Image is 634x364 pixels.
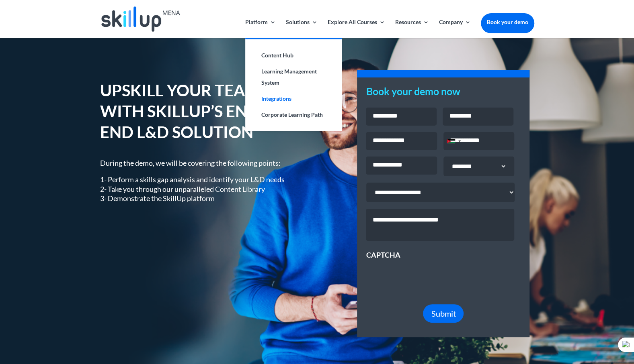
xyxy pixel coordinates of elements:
a: Company [439,19,471,38]
a: Learning Management System [253,63,334,91]
a: Integrations [253,91,334,107]
a: Explore All Courses [328,19,385,38]
p: 1- Perform a skills gap analysis and identify your L&D needs 2- Take you through our unparalleled... [100,175,305,203]
button: Submit [423,304,464,323]
iframe: reCAPTCHA [366,260,488,291]
iframe: Chat Widget [500,277,634,364]
a: Resources [395,19,429,38]
div: Selected country [444,132,463,150]
h3: Book your demo now [366,86,521,100]
a: Platform [245,19,276,38]
a: Content Hub [253,47,334,63]
img: Skillup Mena [101,6,180,32]
a: Solutions [286,19,318,38]
div: During the demo, we will be covering the following points: [100,159,305,203]
label: CAPTCHA [366,250,400,260]
a: Corporate Learning Path [253,107,334,123]
h1: UPSKILL YOUR TEAMS WITH SKILLUP’S END-TO-END L&D SOLUTION [100,80,305,146]
a: Book your demo [481,13,534,31]
span: Submit [431,309,455,318]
